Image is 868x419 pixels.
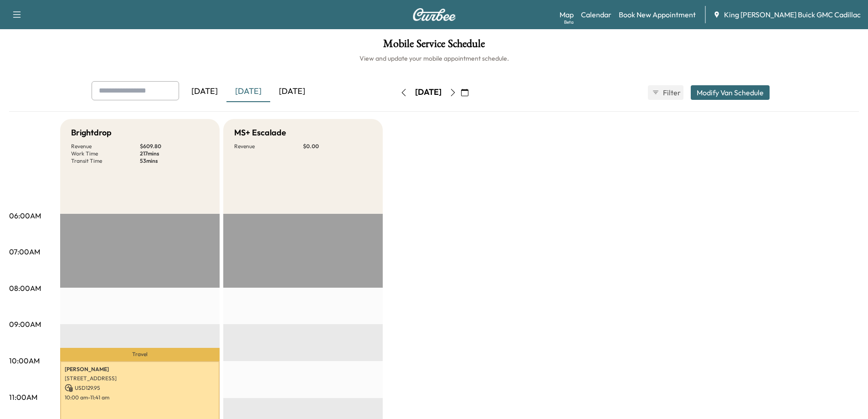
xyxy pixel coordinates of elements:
div: [DATE] [183,81,226,102]
p: $ 0.00 [303,143,372,150]
p: [STREET_ADDRESS] [65,375,215,382]
a: Book New Appointment [619,9,696,20]
p: 08:00AM [9,283,41,294]
p: Travel [60,348,220,361]
p: 07:00AM [9,246,40,257]
div: [DATE] [226,81,270,102]
div: [DATE] [415,87,442,98]
p: Revenue [71,143,140,150]
a: MapBeta [560,9,574,20]
h5: MS+ Escalade [234,126,286,139]
p: USD 129.95 [65,384,215,392]
h5: Brightdrop [71,126,112,139]
div: Beta [564,19,574,26]
p: $ 609.80 [140,143,209,150]
p: Revenue [234,143,303,150]
h6: View and update your mobile appointment schedule. [9,54,859,63]
button: Modify Van Schedule [691,85,770,100]
a: Calendar [581,9,611,20]
p: 53 mins [140,157,209,165]
p: 217 mins [140,150,209,157]
p: 10:00 am - 11:41 am [65,394,215,401]
span: King [PERSON_NAME] Buick GMC Cadillac [724,9,861,20]
p: Work Time [71,150,140,157]
p: [PERSON_NAME] [65,366,215,373]
p: 11:00AM [9,392,37,403]
img: Curbee Logo [412,8,456,21]
p: 06:00AM [9,210,41,221]
div: [DATE] [270,81,314,102]
p: 09:00AM [9,319,41,330]
span: Filter [663,87,679,98]
p: Transit Time [71,157,140,165]
button: Filter [648,85,683,100]
p: 10:00AM [9,355,40,366]
h1: Mobile Service Schedule [9,38,859,54]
